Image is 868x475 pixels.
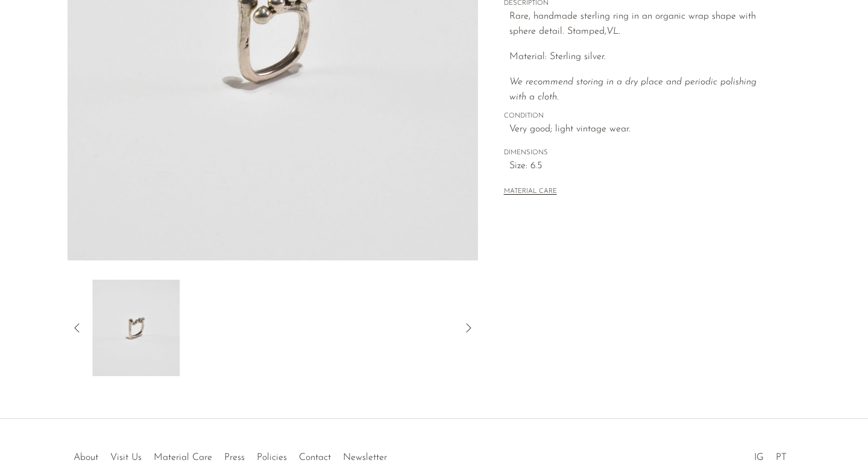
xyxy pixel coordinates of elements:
[504,111,775,122] span: CONDITION
[509,122,775,137] span: Very good; light vintage wear.
[748,443,793,466] ul: Social Medias
[257,453,287,462] a: Policies
[92,280,180,376] img: Organic Sphere Ring
[74,453,98,462] a: About
[504,148,775,159] span: DIMENSIONS
[504,187,557,197] button: MATERIAL CARE
[509,159,775,174] span: Size: 6.5
[110,453,142,462] a: Visit Us
[154,453,212,462] a: Material Care
[299,453,331,462] a: Contact
[606,27,620,36] em: VL.
[776,453,787,462] a: PT
[509,9,775,40] p: Rare, handmade sterling ring in an organic wrap shape with sphere detail. Stamped,
[68,443,393,466] ul: Quick links
[509,77,756,102] i: We recommend storing in a dry place and periodic polishing with a cloth.
[509,49,775,65] p: Material: Sterling silver.
[754,453,764,462] a: IG
[224,453,245,462] a: Press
